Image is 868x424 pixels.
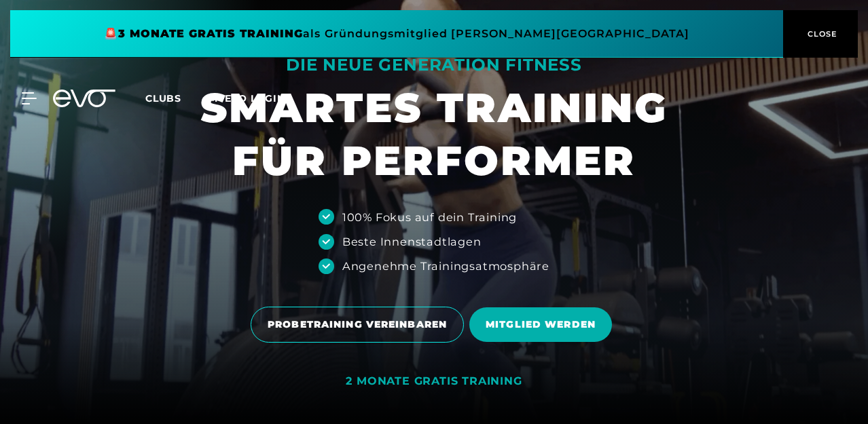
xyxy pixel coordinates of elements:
span: PROBETRAINING VEREINBAREN [268,317,447,332]
button: CLOSE [783,10,858,58]
span: Clubs [145,92,181,104]
div: Beste Innenstadtlagen [342,233,482,250]
a: Clubs [145,92,209,104]
div: Angenehme Trainingsatmosphäre [342,258,549,274]
a: MITGLIED WERDEN [469,297,617,352]
a: PROBETRAINING VEREINBAREN [251,296,469,353]
span: CLOSE [804,28,837,40]
div: 100% Fokus auf dein Training [342,209,517,225]
span: en [312,92,327,104]
span: MITGLIED WERDEN [486,317,596,332]
a: en [312,91,344,107]
a: MYEVO LOGIN [209,92,285,104]
div: 2 MONATE GRATIS TRAINING [346,374,522,389]
h1: SMARTES TRAINING FÜR PERFORMER [200,81,668,187]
